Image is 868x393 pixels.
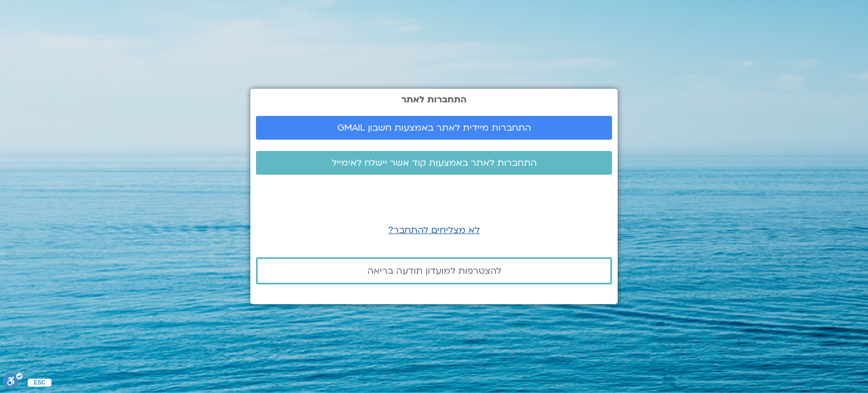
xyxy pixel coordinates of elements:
[337,123,531,133] span: התחברות מיידית לאתר באמצעות חשבון GMAIL
[388,224,480,236] a: לא מצליחים להתחבר?
[256,151,612,175] a: התחברות לאתר באמצעות קוד אשר יישלח לאימייל
[332,158,537,168] span: התחברות לאתר באמצעות קוד אשר יישלח לאימייל
[256,257,612,284] a: להצטרפות למועדון תודעה בריאה
[256,116,612,140] a: התחברות מיידית לאתר באמצעות חשבון GMAIL
[256,94,612,105] h2: התחברות לאתר
[367,266,501,276] span: להצטרפות למועדון תודעה בריאה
